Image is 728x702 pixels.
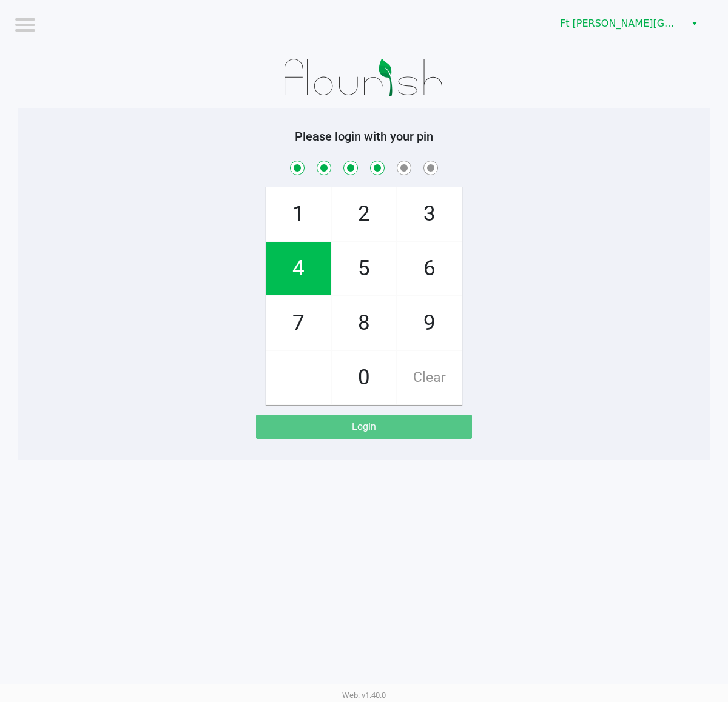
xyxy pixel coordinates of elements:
[397,187,462,241] span: 3
[342,690,386,700] span: Web: v1.40.0
[332,351,396,404] span: 0
[266,242,331,295] span: 4
[332,296,396,350] span: 8
[397,242,462,295] span: 6
[266,296,331,350] span: 7
[27,129,701,144] h5: Please login with your pin
[397,296,462,350] span: 9
[686,13,703,35] button: Select
[397,351,462,404] span: Clear
[332,242,396,295] span: 5
[266,187,331,241] span: 1
[332,187,396,241] span: 2
[560,16,678,31] span: Ft [PERSON_NAME][GEOGRAPHIC_DATA]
